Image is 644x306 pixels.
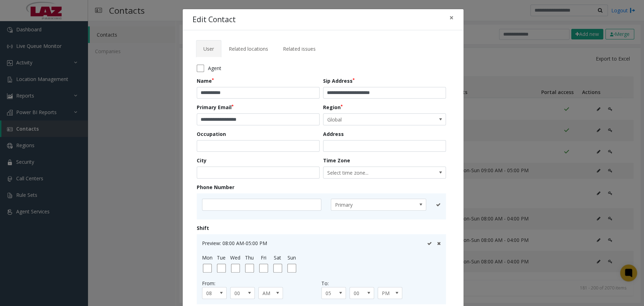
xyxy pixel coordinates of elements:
[444,9,459,26] button: Close
[350,287,369,299] span: 00
[202,280,321,287] div: From:
[321,280,441,287] div: To:
[323,157,350,164] label: Time Zone
[229,45,268,52] span: Related locations
[192,14,236,25] h4: Edit Contact
[231,287,250,299] span: 00
[202,254,213,261] label: Mon
[323,167,421,178] span: Select time zone...
[261,254,266,261] label: Fri
[208,64,221,72] span: Agent
[202,287,221,299] span: 08
[202,240,267,246] span: Preview: 08:00 AM-05:00 PM
[331,199,407,210] span: Primary
[217,254,226,261] label: Tue
[274,254,281,261] label: Sat
[197,224,209,232] label: Shift
[259,287,278,299] span: AM
[288,254,296,261] label: Sun
[197,183,234,191] label: Phone Number
[245,254,254,261] label: Thu
[197,157,207,164] label: City
[449,13,454,23] span: ×
[230,254,240,261] label: Wed
[197,130,226,138] label: Occupation
[197,104,234,111] label: Primary Email
[197,77,214,85] label: Name
[378,287,397,299] span: PM
[323,104,343,111] label: Region
[196,40,450,52] ul: Tabs
[283,45,316,52] span: Related issues
[323,77,355,85] label: Sip Address
[203,45,214,52] span: User
[323,114,421,125] span: Global
[323,130,344,138] label: Address
[322,287,341,299] span: 05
